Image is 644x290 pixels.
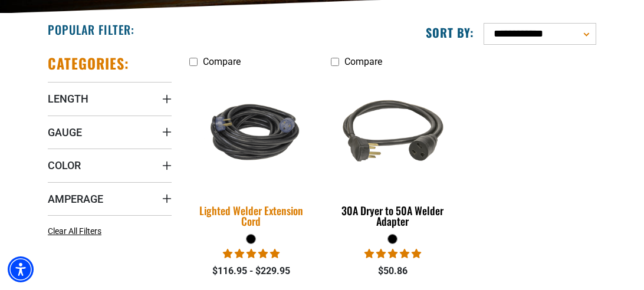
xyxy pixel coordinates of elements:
[344,56,382,67] span: Compare
[223,248,280,259] span: 5.00 stars
[331,264,455,278] div: $50.86
[48,159,81,172] span: Color
[8,256,34,282] div: Accessibility Menu
[180,90,322,174] img: black
[331,205,455,226] div: 30A Dryer to 50A Welder Adapter
[48,22,134,37] h2: Popular Filter:
[48,54,129,72] h2: Categories:
[48,226,101,236] span: Clear All Filters
[48,225,106,238] a: Clear All Filters
[48,92,88,106] span: Length
[364,248,421,259] span: 5.00 stars
[48,149,172,182] summary: Color
[329,75,456,189] img: black
[48,182,172,215] summary: Amperage
[48,126,82,139] span: Gauge
[331,73,455,233] a: black 30A Dryer to 50A Welder Adapter
[48,192,103,206] span: Amperage
[48,82,172,115] summary: Length
[189,73,313,233] a: black Lighted Welder Extension Cord
[189,264,313,278] div: $116.95 - $229.95
[203,56,241,67] span: Compare
[426,25,474,40] label: Sort by:
[48,116,172,149] summary: Gauge
[189,205,313,226] div: Lighted Welder Extension Cord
